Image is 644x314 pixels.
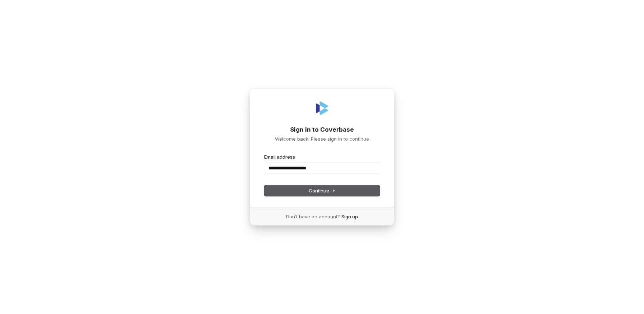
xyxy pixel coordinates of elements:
[341,213,358,220] a: Sign up
[264,126,380,134] h1: Sign in to Coverbase
[264,185,380,196] button: Continue
[313,100,331,117] img: Coverbase
[309,187,336,194] span: Continue
[286,213,340,220] span: Don’t have an account?
[264,154,295,160] label: Email address
[264,136,380,142] p: Welcome back! Please sign in to continue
